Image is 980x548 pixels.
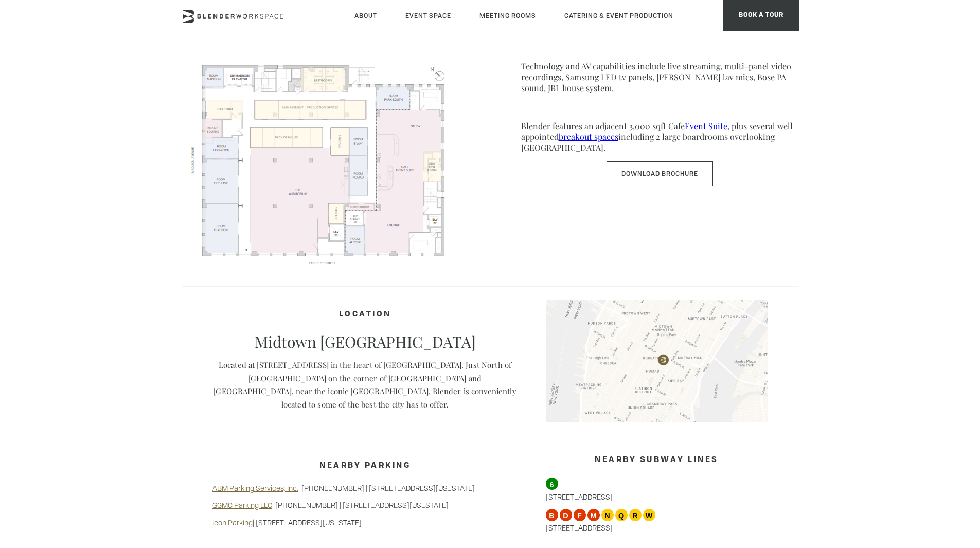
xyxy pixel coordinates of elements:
a: Event Suite [685,120,727,131]
p: | [STREET_ADDRESS][US_STATE] [212,518,518,528]
h3: Nearby Subway Lines [546,451,768,470]
span: N [601,509,614,521]
span: F [574,509,586,521]
p: Blender features an adjacent 3,000 sqft Cafe , plus several well appointed including 2 large boar... [521,120,799,153]
span: Q [615,509,628,521]
img: blender-map.jpg [546,300,768,422]
p: | [PHONE_NUMBER] | [STREET_ADDRESS][US_STATE] [212,500,518,510]
p: [STREET_ADDRESS] [546,478,768,502]
p: Midtown [GEOGRAPHIC_DATA] [212,332,518,351]
span: 6 [546,478,558,490]
a: Icon Parking [212,518,253,527]
span: D [560,509,572,521]
span: B [546,509,558,521]
span: R [629,509,642,521]
iframe: Chat Widget [795,416,980,548]
img: FLOORPLAN-Screenshot-2025.png [182,27,459,268]
p: | [PHONE_NUMBER] | [STREET_ADDRESS][US_STATE] [212,483,518,493]
a: Download Brochure [607,161,713,186]
a: ABM Parking Services, Inc. [212,483,298,493]
p: [STREET_ADDRESS] [546,509,768,533]
p: Technology and AV capabilities include live streaming, multi-panel video recordings, Samsung LED ... [521,61,799,93]
span: M [587,509,600,521]
a: breakout spaces [559,131,618,142]
h4: Location [212,305,518,325]
p: Located at [STREET_ADDRESS] in the heart of [GEOGRAPHIC_DATA]. Just North of [GEOGRAPHIC_DATA] on... [212,359,518,411]
h3: Nearby Parking [212,456,518,476]
a: GGMC Parking LLC [212,500,272,510]
span: W [643,509,655,521]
